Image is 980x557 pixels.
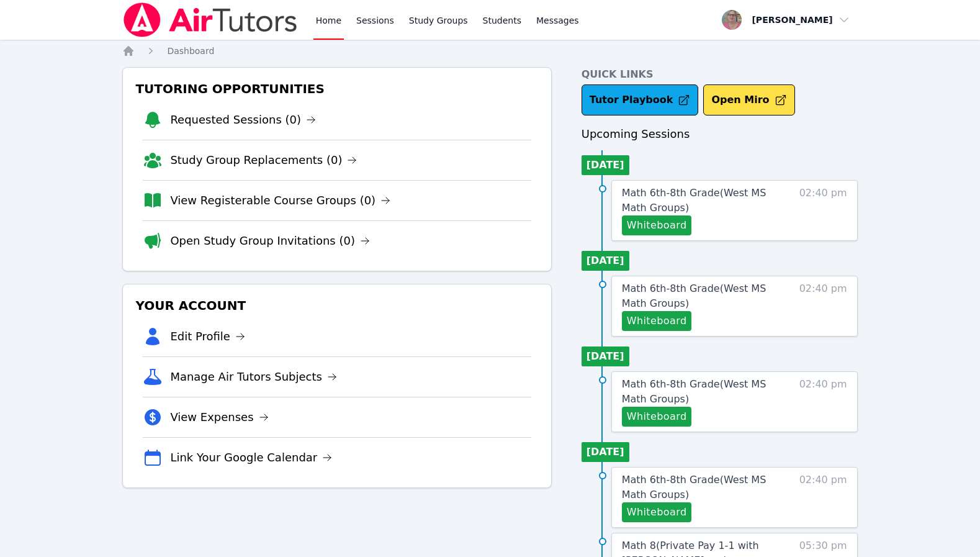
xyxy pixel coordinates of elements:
h4: Quick Links [582,67,858,82]
li: [DATE] [582,251,629,271]
a: Link Your Google Calendar [170,449,332,466]
h3: Upcoming Sessions [582,125,858,143]
button: Whiteboard [622,215,692,235]
a: Math 6th-8th Grade(West MS Math Groups) [622,473,791,502]
li: [DATE] [582,346,629,366]
a: View Expenses [170,409,268,426]
span: Dashboard [167,46,214,56]
a: Requested Sessions (0) [170,111,316,129]
a: Math 6th-8th Grade(West MS Math Groups) [622,281,791,311]
button: Whiteboard [622,311,692,331]
span: 02:40 pm [799,377,847,427]
a: Dashboard [167,45,214,57]
li: [DATE] [582,442,629,462]
img: Air Tutors [122,2,298,37]
a: Manage Air Tutors Subjects [170,368,337,386]
span: Math 6th-8th Grade ( West MS Math Groups ) [622,378,766,405]
a: Math 6th-8th Grade(West MS Math Groups) [622,377,791,407]
span: Math 6th-8th Grade ( West MS Math Groups ) [622,474,766,500]
a: View Registerable Course Groups (0) [170,192,390,209]
h3: Your Account [133,294,541,317]
button: Whiteboard [622,502,692,522]
button: Open Miro [703,84,794,115]
button: Whiteboard [622,407,692,427]
h3: Tutoring Opportunities [133,78,541,100]
span: 02:40 pm [799,186,847,235]
nav: Breadcrumb [122,45,857,57]
a: Edit Profile [170,328,245,345]
span: Math 6th-8th Grade ( West MS Math Groups ) [622,187,766,214]
span: 02:40 pm [799,473,847,522]
li: [DATE] [582,155,629,175]
a: Tutor Playbook [582,84,699,115]
span: Messages [536,14,579,27]
a: Math 6th-8th Grade(West MS Math Groups) [622,186,791,215]
span: 02:40 pm [799,281,847,331]
span: Math 6th-8th Grade ( West MS Math Groups ) [622,283,766,309]
a: Study Group Replacements (0) [170,152,357,169]
a: Open Study Group Invitations (0) [170,232,370,250]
